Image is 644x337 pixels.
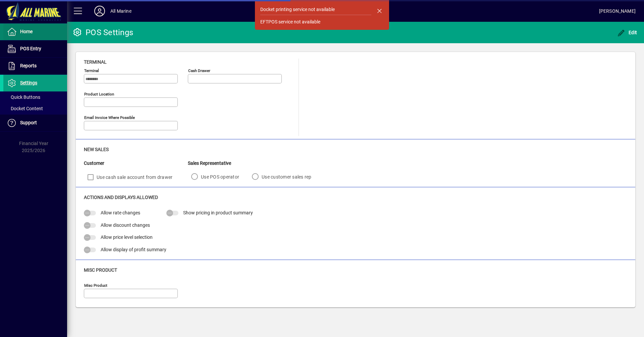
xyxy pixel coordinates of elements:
span: Support [20,120,37,125]
mat-label: Misc Product [84,283,107,288]
div: All Marine [110,6,131,16]
button: Profile [89,5,110,17]
span: POS Entry [20,46,41,51]
span: Misc Product [84,267,117,273]
div: Customer [84,160,188,167]
span: Reports [20,63,37,68]
a: Reports [3,58,67,74]
a: Home [3,23,67,40]
button: Edit [615,26,639,39]
a: Support [3,115,67,131]
span: Quick Buttons [7,94,40,100]
mat-label: Product location [84,92,114,96]
mat-label: Email Invoice where possible [84,115,135,120]
div: POS Settings [72,27,133,38]
span: Home [20,29,33,34]
a: Quick Buttons [3,91,67,103]
span: Settings [20,80,37,85]
span: Allow price level selection [101,234,153,240]
span: Allow rate changes [101,210,140,215]
span: Allow discount changes [101,222,150,228]
span: Edit [617,30,637,35]
span: Show pricing in product summary [183,210,253,215]
div: Sales Representative [188,160,321,167]
div: EFTPOS service not available [260,18,320,25]
span: Allow display of profit summary [101,247,166,252]
span: New Sales [84,147,109,152]
a: Docket Content [3,103,67,114]
span: Docket Content [7,106,43,111]
a: POS Entry [3,41,67,57]
mat-label: Terminal [84,68,99,73]
span: [DATE] 13:51 [131,6,599,16]
span: Terminal [84,59,107,65]
mat-label: Cash Drawer [188,68,210,73]
div: [PERSON_NAME] [599,6,636,16]
span: Actions and Displays Allowed [84,195,158,200]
